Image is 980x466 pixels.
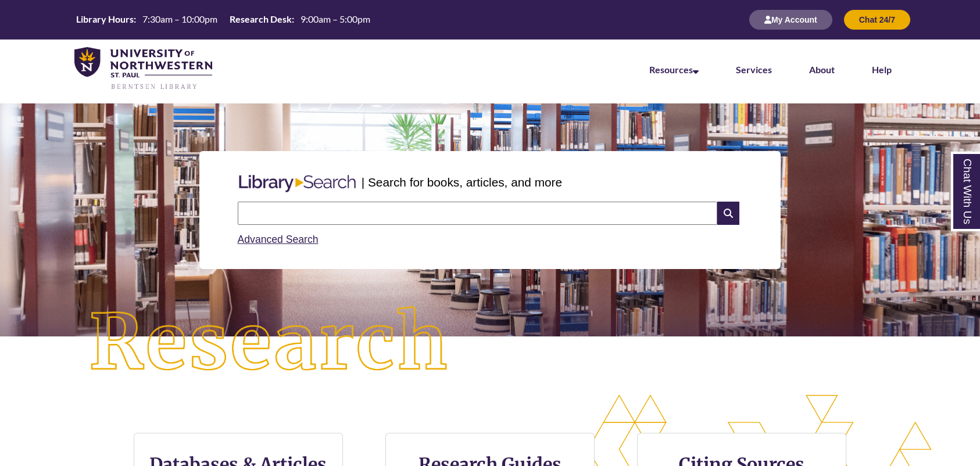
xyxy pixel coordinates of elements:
[736,64,772,75] a: Services
[71,13,375,27] a: Hours Today
[872,64,892,75] a: Help
[809,64,835,75] a: About
[142,13,217,24] span: 7:30am – 10:00pm
[362,173,562,191] p: | Search for books, articles, and more
[71,13,375,26] table: Hours Today
[233,170,362,197] img: Libary Search
[844,15,910,24] a: Chat 24/7
[717,202,739,225] i: Search
[749,10,832,30] button: My Account
[225,13,296,26] th: Research Desk:
[71,13,138,26] th: Library Hours:
[749,15,832,24] a: My Account
[49,267,490,420] img: Research
[649,64,699,75] a: Resources
[844,10,910,30] button: Chat 24/7
[74,47,212,91] img: UNWSP Library Logo
[301,13,370,24] span: 9:00am – 5:00pm
[238,234,319,245] a: Advanced Search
